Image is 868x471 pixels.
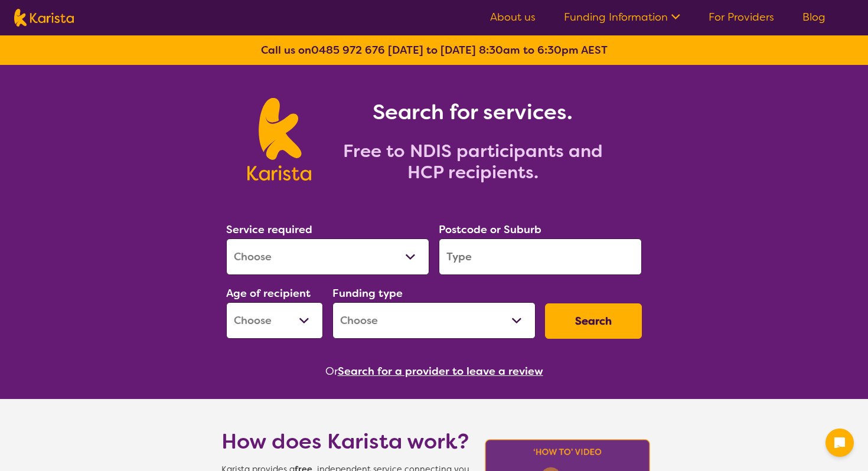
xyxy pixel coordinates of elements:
label: Funding type [332,286,403,300]
button: Search [545,303,642,339]
a: 0485 972 676 [311,43,385,57]
a: About us [490,10,536,24]
b: Call us on [DATE] to [DATE] 8:30am to 6:30pm AEST [261,43,608,57]
img: Karista logo [14,9,74,27]
img: Karista logo [247,98,311,181]
a: Funding Information [564,10,680,24]
button: Search for a provider to leave a review [338,362,543,380]
h2: Free to NDIS participants and HCP recipients. [325,140,621,183]
h1: How does Karista work? [221,427,469,456]
h1: Search for services. [325,98,621,126]
label: Postcode or Suburb [439,223,541,237]
input: Type [439,238,642,275]
span: Or [325,362,338,380]
label: Age of recipient [226,286,311,300]
label: Service required [226,223,312,237]
a: For Providers [709,10,774,24]
a: Blog [802,10,825,24]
